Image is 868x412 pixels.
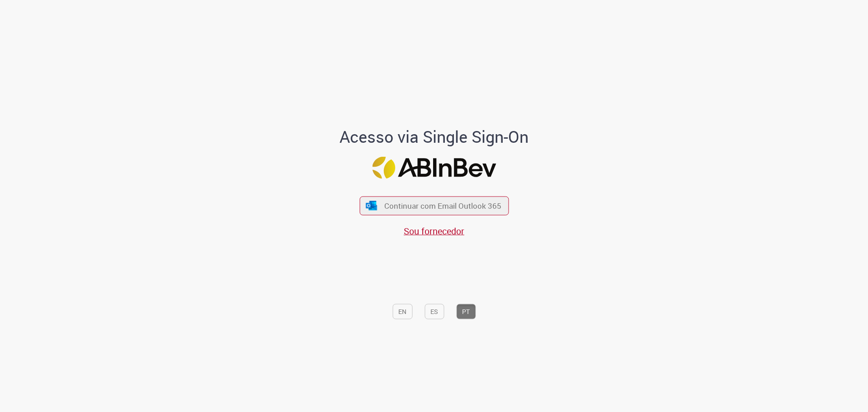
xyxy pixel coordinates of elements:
button: PT [456,304,476,319]
button: EN [392,304,412,319]
h1: Acesso via Single Sign-On [309,128,560,146]
a: Sou fornecedor [404,225,464,237]
img: Logo ABInBev [372,157,496,179]
button: ES [425,304,444,319]
button: ícone Azure/Microsoft 360 Continuar com Email Outlook 365 [359,197,509,215]
img: ícone Azure/Microsoft 360 [365,201,378,210]
span: Continuar com Email Outlook 365 [384,201,501,211]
